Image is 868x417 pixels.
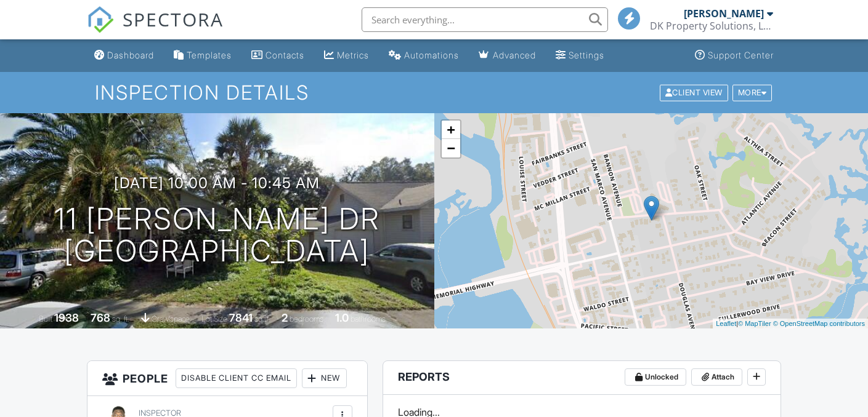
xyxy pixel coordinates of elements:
[114,175,320,191] h3: [DATE] 10:00 am - 10:45 am
[302,368,347,388] div: New
[89,44,159,67] a: Dashboard
[684,7,764,20] div: [PERSON_NAME]
[229,311,253,324] div: 7841
[716,320,736,327] a: Leaflet
[87,361,367,396] h3: People
[112,314,129,324] span: sq. ft.
[713,319,868,329] div: |
[404,50,459,60] div: Automations
[337,50,369,60] div: Metrics
[442,139,460,157] a: Zoom out
[493,50,536,60] div: Advanced
[551,44,609,67] a: Settings
[319,44,374,67] a: Metrics
[187,50,232,60] div: Templates
[650,20,773,32] div: DK Property Solutions, LLC
[290,314,323,324] span: bedrooms
[659,87,731,97] a: Client View
[91,311,110,324] div: 768
[690,44,779,67] a: Support Center
[266,50,304,60] div: Contacts
[351,314,386,324] span: bathrooms
[660,84,728,101] div: Client View
[169,44,237,67] a: Templates
[362,7,608,32] input: Search everything...
[708,50,774,60] div: Support Center
[442,121,460,139] a: Zoom in
[87,17,224,42] a: SPECTORA
[246,44,309,67] a: Contacts
[39,314,52,324] span: Built
[738,320,771,327] a: © MapTiler
[384,44,464,67] a: Automations (Basic)
[773,320,865,327] a: © OpenStreetMap contributors
[176,368,297,388] div: Disable Client CC Email
[282,311,288,324] div: 2
[474,44,541,67] a: Advanced
[95,82,774,103] h1: Inspection Details
[107,50,154,60] div: Dashboard
[152,314,190,324] span: crawlspace
[54,203,380,268] h1: 11 [PERSON_NAME] Dr [GEOGRAPHIC_DATA]
[569,50,604,60] div: Settings
[201,314,227,324] span: Lot Size
[123,6,224,32] span: SPECTORA
[732,84,773,101] div: More
[335,311,349,324] div: 1.0
[87,6,114,33] img: The Best Home Inspection Software - Spectora
[254,314,270,324] span: sq.ft.
[54,311,79,324] div: 1938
